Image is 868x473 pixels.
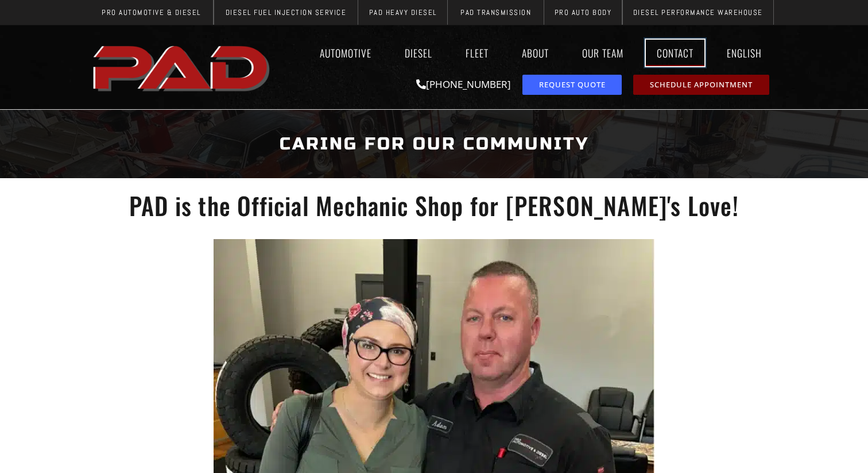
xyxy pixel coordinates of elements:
img: The image shows the word "PAD" in bold, red, uppercase letters with a slight shadow effect. [90,36,276,98]
a: pro automotive and diesel home page [90,36,276,98]
a: request a service or repair quote [522,75,622,95]
a: [PHONE_NUMBER] [416,78,511,91]
h2: PAD is the Official Mechanic Shop for [PERSON_NAME]'s Love! [90,184,778,228]
h1: Caring for Our Community [95,122,773,166]
span: Diesel Fuel Injection Service [226,9,347,16]
a: Automotive [309,40,382,66]
span: Request Quote [539,81,606,89]
span: Pro Automotive & Diesel [102,9,201,16]
a: Fleet [455,40,499,66]
span: Schedule Appointment [650,81,753,89]
span: PAD Transmission [460,9,531,16]
a: Contact [646,40,704,66]
nav: Menu [276,40,778,66]
a: About [511,40,560,66]
span: Pro Auto Body [555,9,612,16]
a: Diesel [394,40,443,66]
a: schedule repair or service appointment [633,75,769,95]
span: PAD Heavy Diesel [369,9,437,16]
a: English [716,40,778,66]
span: Diesel Performance Warehouse [633,9,763,16]
a: Our Team [571,40,634,66]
